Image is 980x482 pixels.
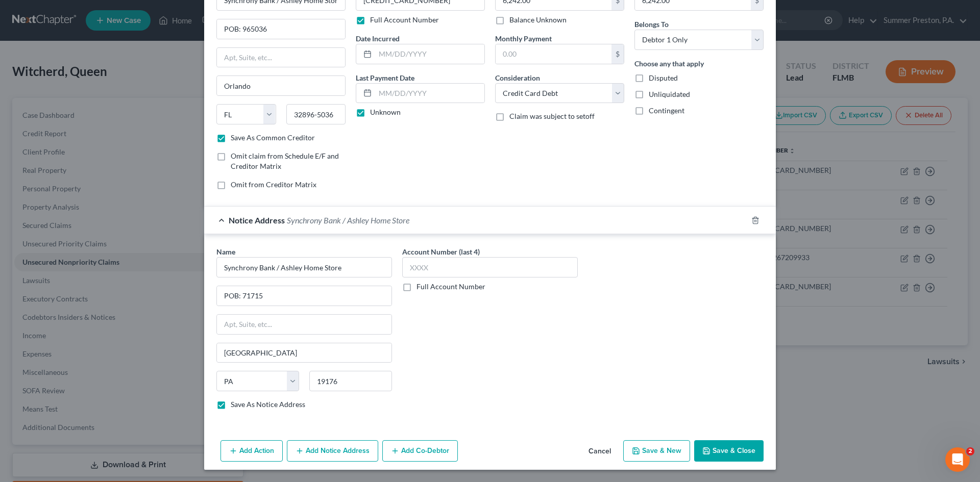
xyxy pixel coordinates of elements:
[509,112,595,120] span: Claim was subject to setoff
[634,20,669,29] span: Belongs To
[217,315,391,334] input: Apt, Suite, etc...
[216,257,392,277] input: Search by name...
[220,440,283,462] button: Add Action
[356,33,400,44] label: Date Incurred
[231,133,315,143] label: Save As Common Creditor
[375,84,484,103] input: MM/DD/YYYY
[649,90,690,98] span: Unliquidated
[217,343,391,363] input: Enter city...
[216,247,235,256] span: Name
[287,440,378,462] button: Add Notice Address
[496,44,611,64] input: 0.00
[217,76,345,95] input: Enter city...
[402,257,578,277] input: XXXX
[945,447,970,472] iframe: Intercom live chat
[495,33,552,44] label: Monthly Payment
[231,180,316,189] span: Omit from Creditor Matrix
[370,107,401,117] label: Unknown
[966,447,974,455] span: 2
[649,73,678,82] span: Disputed
[623,440,690,462] button: Save & New
[375,44,484,64] input: MM/DD/YYYY
[402,246,480,257] label: Account Number (last 4)
[694,440,764,462] button: Save & Close
[231,399,305,410] label: Save As Notice Address
[217,286,391,306] input: Enter address...
[286,104,346,124] input: Enter zip...
[580,441,619,462] button: Cancel
[634,58,704,69] label: Choose any that apply
[231,151,339,170] span: Omit claim from Schedule E/F and Creditor Matrix
[309,371,392,391] input: Enter zip..
[649,106,684,115] span: Contingent
[287,215,409,225] span: Synchrony Bank / Ashley Home Store
[495,72,540,83] label: Consideration
[416,282,485,292] label: Full Account Number
[229,215,285,225] span: Notice Address
[370,15,439,25] label: Full Account Number
[356,72,414,83] label: Last Payment Date
[382,440,458,462] button: Add Co-Debtor
[509,15,567,25] label: Balance Unknown
[217,48,345,67] input: Apt, Suite, etc...
[217,19,345,39] input: Enter address...
[611,44,624,64] div: $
